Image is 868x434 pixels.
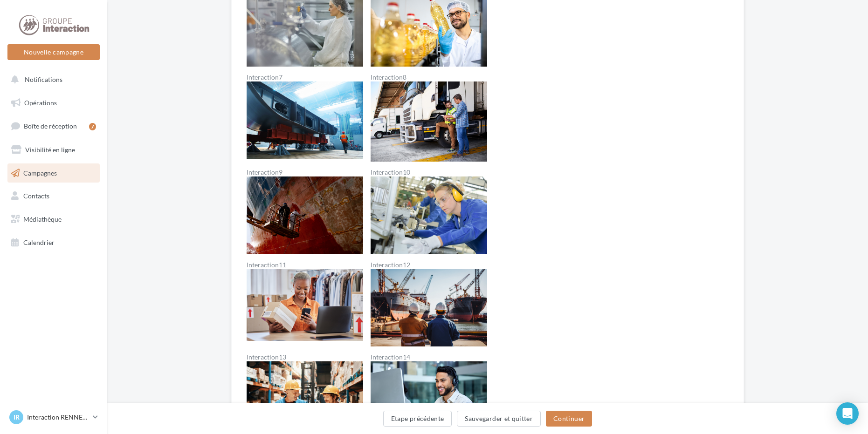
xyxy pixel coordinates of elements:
span: Notifications [25,75,62,83]
label: Interaction14 [371,354,487,360]
img: Interaction10 [371,176,487,254]
label: Interaction8 [371,74,487,81]
span: IR [14,413,20,422]
button: Sauvegarder et quitter [457,411,541,427]
img: Interaction12 [371,269,487,347]
label: Interaction12 [371,262,487,268]
label: Interaction13 [247,354,363,360]
img: Interaction9 [247,176,363,254]
span: Boîte de réception [24,122,77,130]
span: Calendrier [23,238,55,246]
div: Open Intercom Messenger [836,402,859,425]
label: Interaction11 [247,262,363,268]
div: 7 [89,123,96,130]
span: Contacts [23,192,49,200]
label: Interaction9 [247,169,363,176]
p: Interaction RENNES INDUSTRIE [27,413,89,422]
a: Contacts [6,186,102,206]
span: Médiathèque [23,215,62,223]
a: Opérations [6,93,102,113]
img: Interaction7 [247,81,363,159]
span: Campagnes [23,169,57,176]
label: Interaction7 [247,74,363,81]
a: Calendrier [6,233,102,252]
a: Médiathèque [6,210,102,229]
a: Visibilité en ligne [6,140,102,160]
button: Notifications [6,70,98,89]
button: Etape précédente [383,411,452,427]
img: Interaction11 [247,269,363,341]
a: Campagnes [6,163,102,183]
a: Boîte de réception7 [6,116,102,136]
label: Interaction10 [371,169,487,176]
span: Opérations [24,99,57,107]
img: Interaction8 [371,81,487,162]
a: IR Interaction RENNES INDUSTRIE [7,408,100,426]
span: Visibilité en ligne [25,146,75,154]
button: Nouvelle campagne [7,44,100,60]
button: Continuer [546,411,592,427]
